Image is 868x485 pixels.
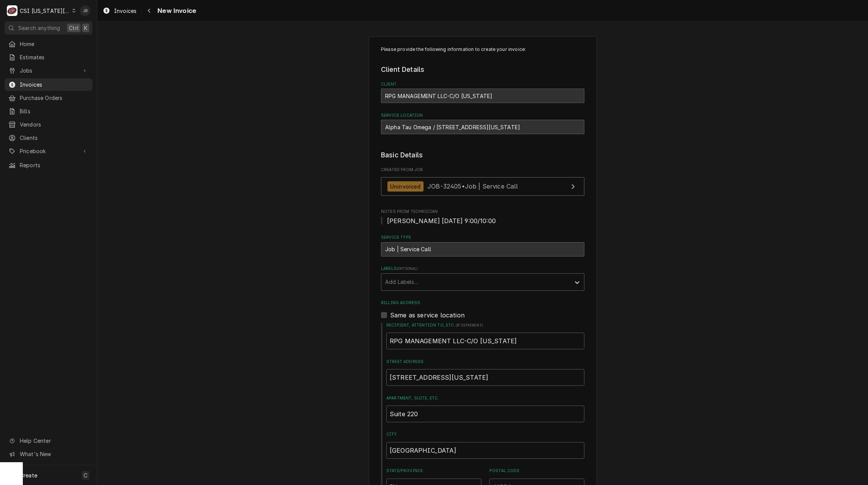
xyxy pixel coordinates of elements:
[455,323,483,327] span: ( if different )
[381,209,584,225] div: Notes From Technician
[381,242,584,257] div: Job | Service Call
[381,235,584,241] label: Service Type
[20,450,88,458] span: What's New
[5,21,92,35] button: Search anythingCtrlK
[390,311,465,320] label: Same as service location
[386,359,584,386] div: Street Address
[386,322,584,328] label: Recipient, Attention To, etc.
[80,5,90,16] div: JB
[427,182,518,190] span: JOB-32405 • Job | Service Call
[20,472,37,479] span: Create
[381,81,584,87] label: Client
[386,322,584,349] div: Recipient, Attention To, etc.
[386,468,481,474] label: State/Province
[381,65,584,74] legend: Client Details
[20,120,89,128] span: Vendors
[381,177,584,196] a: View Job
[386,395,584,422] div: Apartment, Suite, etc.
[381,167,584,173] span: Created From Job
[69,24,79,32] span: Ctrl
[20,7,70,15] div: CSI [US_STATE][GEOGRAPHIC_DATA].
[381,113,584,119] label: Service Location
[386,395,584,401] label: Apartment, Suite, etc.
[387,181,424,192] div: Uninvoiced
[381,266,584,272] label: Labels
[5,132,92,144] a: Clients
[381,46,584,53] p: Please provide the following information to create your invoice:
[386,431,584,458] div: City
[7,5,17,16] div: C
[20,94,89,102] span: Purchase Orders
[5,448,92,460] a: Go to What's New
[381,235,584,256] div: Service Type
[20,40,89,48] span: Home
[20,67,77,74] span: Jobs
[381,216,584,225] span: Notes From Technician
[381,113,584,134] div: Service Location
[80,5,90,16] div: Joshua Bennett's Avatar
[386,359,584,365] label: Street Address
[381,81,584,103] div: Client
[381,209,584,215] span: Notes From Technician
[5,118,92,131] a: Vendors
[5,64,92,77] a: Go to Jobs
[5,51,92,63] a: Estimates
[386,431,584,437] label: City
[20,81,89,89] span: Invoices
[84,471,87,479] span: C
[5,38,92,50] a: Home
[397,266,418,271] span: ( optional )
[5,159,92,171] a: Reports
[20,53,89,61] span: Estimates
[100,5,140,17] a: Invoices
[7,5,17,16] div: CSI Kansas City.'s Avatar
[5,145,92,157] a: Go to Pricebook
[20,107,89,115] span: Bills
[84,24,87,32] span: K
[5,78,92,91] a: Invoices
[155,6,196,16] span: New Invoice
[114,7,136,15] span: Invoices
[5,92,92,104] a: Purchase Orders
[381,167,584,200] div: Created From Job
[143,5,155,17] button: Navigate back
[18,24,60,32] span: Search anything
[381,150,584,160] legend: Basic Details
[387,217,496,225] span: [PERSON_NAME] [DATE] 9:00/10:00
[5,434,92,447] a: Go to Help Center
[20,147,77,155] span: Pricebook
[381,300,584,306] label: Billing Address
[20,437,88,445] span: Help Center
[381,266,584,290] div: Labels
[381,120,584,134] div: Alpha Tau Omega / 1537 Tennessee Street, Lawrence, KS 66044
[20,134,89,142] span: Clients
[381,89,584,103] div: RPG MANAGEMENT LLC-C/O KANSAS
[20,161,89,169] span: Reports
[5,105,92,117] a: Bills
[489,468,584,474] label: Postal Code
